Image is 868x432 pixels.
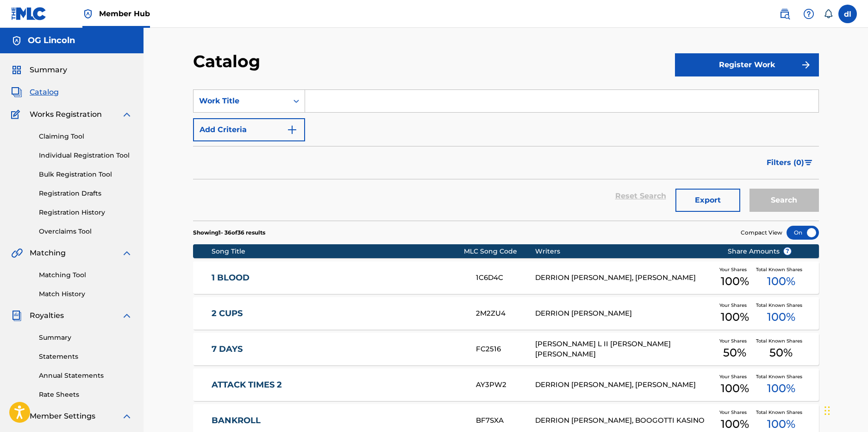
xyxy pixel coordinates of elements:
[767,380,795,397] span: 100 %
[39,352,132,362] a: Statements
[39,170,132,179] a: Bulk Registration Tool
[721,380,749,397] span: 100 %
[11,64,22,76] img: Summary
[535,308,713,319] div: DERRION [PERSON_NAME]
[728,247,792,256] span: Share Amounts
[675,189,740,212] button: Export
[824,9,833,19] div: Notifications
[11,248,23,259] img: Matching
[779,8,790,19] img: search
[719,337,750,344] span: Your Shares
[99,8,150,19] span: Member Hub
[11,87,22,98] img: Catalog
[39,390,132,400] a: Rate Sheets
[476,380,535,390] div: AY3PW2
[719,266,750,273] span: Your Shares
[82,8,94,19] img: Top Rightsholder
[784,248,791,255] span: ?
[11,87,59,98] a: CatalogCatalog
[212,247,464,256] div: Song Title
[767,273,795,290] span: 100 %
[39,227,132,236] a: Overclaims Tool
[799,5,818,23] div: Help
[39,151,132,160] a: Individual Registration Tool
[800,59,812,70] img: f7272a7cc735f4ea7f67.svg
[193,51,265,72] h2: Catalog
[212,415,463,426] a: BANKROLL
[756,302,806,309] span: Total Known Shares
[39,270,132,280] a: Matching Tool
[193,118,305,141] button: Add Criteria
[28,35,75,46] h5: OG Lincoln
[756,373,806,380] span: Total Known Shares
[535,273,713,283] div: DERRION [PERSON_NAME], [PERSON_NAME]
[756,266,806,273] span: Total Known Shares
[723,344,746,361] span: 50 %
[761,151,819,174] button: Filters (0)
[30,248,66,259] span: Matching
[476,273,535,283] div: 1C6D4C
[824,397,830,425] div: Drag
[675,53,819,76] button: Register Work
[121,310,132,321] img: expand
[769,344,793,361] span: 50 %
[212,344,463,355] a: 7 DAYS
[719,302,750,309] span: Your Shares
[756,409,806,416] span: Total Known Shares
[822,388,868,432] iframe: Chat Widget
[476,308,535,319] div: 2M2ZU4
[11,35,22,46] img: Accounts
[212,308,463,319] a: 2 CUPS
[838,5,857,23] div: User Menu
[535,247,713,256] div: Writers
[121,411,132,422] img: expand
[193,229,265,237] p: Showing 1 - 36 of 36 results
[30,87,59,98] span: Catalog
[39,208,132,217] a: Registration History
[535,380,713,390] div: DERRION [PERSON_NAME], [PERSON_NAME]
[30,310,64,321] span: Royalties
[39,333,132,343] a: Summary
[535,339,713,360] div: [PERSON_NAME] L II [PERSON_NAME] [PERSON_NAME]
[719,373,750,380] span: Your Shares
[121,248,132,259] img: expand
[803,8,814,19] img: help
[11,7,47,20] img: MLC Logo
[721,273,749,290] span: 100 %
[476,344,535,355] div: FC2516
[30,411,95,422] span: Member Settings
[39,289,132,299] a: Match History
[756,337,806,344] span: Total Known Shares
[30,109,102,120] span: Works Registration
[212,273,463,283] a: 1 BLOOD
[11,109,23,120] img: Works Registration
[287,124,298,135] img: 9d2ae6d4665cec9f34b9.svg
[842,286,868,360] iframe: Resource Center
[741,229,782,237] span: Compact View
[767,157,804,168] span: Filters ( 0 )
[39,132,132,141] a: Claiming Tool
[30,64,67,76] span: Summary
[39,189,132,198] a: Registration Drafts
[535,415,713,426] div: DERRION [PERSON_NAME], BOOGOTTI KASINO
[719,409,750,416] span: Your Shares
[193,89,819,221] form: Search Form
[121,109,132,120] img: expand
[476,415,535,426] div: BF7SXA
[39,371,132,381] a: Annual Statements
[212,380,463,390] a: ATTACK TIMES 2
[767,309,795,325] span: 100 %
[775,5,794,23] a: Public Search
[11,310,22,321] img: Royalties
[464,247,535,256] div: MLC Song Code
[11,64,67,76] a: SummarySummary
[199,95,282,107] div: Work Title
[805,160,812,165] img: filter
[721,309,749,325] span: 100 %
